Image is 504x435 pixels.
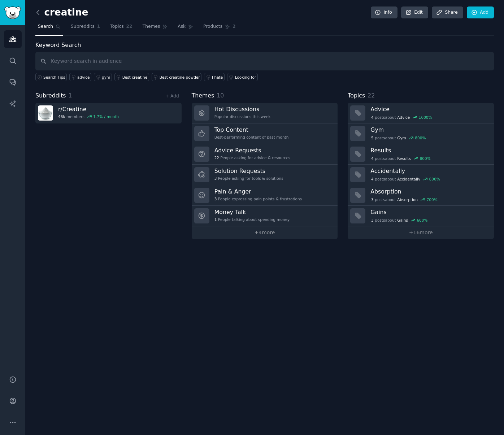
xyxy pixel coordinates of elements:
[420,156,431,161] div: 800 %
[35,103,182,123] a: r/Creatine46kmembers1.7% / month
[233,23,236,30] span: 2
[192,144,338,165] a: Advice Requests22People asking for advice & resources
[370,196,438,203] div: post s about
[397,115,410,120] span: Advice
[397,135,406,140] span: Gym
[371,197,374,202] span: 3
[140,21,170,36] a: Themes
[212,75,223,80] div: I hate
[371,115,374,120] span: 4
[370,176,440,182] div: post s about
[370,135,426,141] div: post s about
[214,208,290,216] h3: Money Talk
[110,23,123,30] span: Topics
[192,165,338,185] a: Solution Requests3People asking for tools & solutions
[370,188,489,195] h3: Absorption
[214,188,302,195] h3: Pain & Anger
[235,75,256,80] div: Looking for
[68,21,103,36] a: Subreddits1
[397,218,408,223] span: Gains
[204,73,225,81] a: I hate
[397,197,418,202] span: Absorption
[348,165,494,185] a: Accidentally4postsaboutAccidentally800%
[214,155,291,160] div: People asking for advice & resources
[371,135,374,140] span: 5
[348,206,494,226] a: Gains3postsaboutGains600%
[371,218,374,223] span: 3
[348,226,494,239] a: +16more
[192,206,338,226] a: Money Talk1People talking about spending money
[370,155,431,162] div: post s about
[371,177,374,182] span: 4
[143,23,160,30] span: Themes
[214,217,217,222] span: 1
[370,208,489,216] h3: Gains
[368,92,375,99] span: 22
[214,196,302,201] div: People expressing pain points & frustrations
[165,93,179,99] a: + Add
[192,91,214,100] span: Themes
[214,196,217,201] span: 3
[35,52,494,70] input: Keyword search in audience
[214,155,219,160] span: 22
[94,73,112,81] a: gym
[348,185,494,206] a: Absorption3postsaboutAbsorption700%
[370,147,489,154] h3: Results
[429,177,440,182] div: 800 %
[126,23,132,30] span: 22
[160,75,200,80] div: Best creatine powder
[4,6,21,19] img: GummySearch logo
[35,91,66,100] span: Subreddits
[370,114,433,121] div: post s about
[348,91,365,100] span: Topics
[192,103,338,123] a: Hot DiscussionsPopular discussions this week
[214,167,283,175] h3: Solution Requests
[370,126,489,134] h3: Gym
[348,103,494,123] a: Advice4postsaboutAdvice1000%
[77,75,90,80] div: advice
[114,73,149,81] a: Best creatine
[69,73,91,81] a: advice
[201,21,238,36] a: Products2
[415,135,426,140] div: 800 %
[93,114,119,119] div: 1.7 % / month
[214,105,271,113] h3: Hot Discussions
[214,217,290,222] div: People talking about spending money
[152,73,201,81] a: Best creatine powder
[217,92,224,99] span: 10
[71,23,95,30] span: Subreddits
[370,167,489,175] h3: Accidentally
[58,114,65,119] span: 46k
[214,176,217,181] span: 3
[417,218,427,223] div: 600 %
[397,177,420,182] span: Accidentally
[58,114,119,119] div: members
[467,6,494,19] a: Add
[192,226,338,239] a: +4more
[401,6,428,19] a: Edit
[35,7,88,18] h2: creatine
[175,21,196,36] a: Ask
[214,135,289,140] div: Best-performing content of past month
[122,75,148,80] div: Best creatine
[35,42,81,48] label: Keyword Search
[192,185,338,206] a: Pain & Anger3People expressing pain points & frustrations
[419,115,432,120] div: 1000 %
[371,6,397,19] a: Info
[227,73,258,81] a: Looking for
[192,123,338,144] a: Top ContentBest-performing content of past month
[370,105,489,113] h3: Advice
[348,144,494,165] a: Results4postsaboutResults800%
[97,23,100,30] span: 1
[348,123,494,144] a: Gym5postsaboutGym800%
[397,156,411,161] span: Results
[214,176,283,181] div: People asking for tools & solutions
[102,75,110,80] div: gym
[214,147,291,154] h3: Advice Requests
[38,23,53,30] span: Search
[58,105,119,113] h3: r/ Creatine
[427,197,438,202] div: 700 %
[214,114,271,119] div: Popular discussions this week
[214,126,289,134] h3: Top Content
[178,23,186,30] span: Ask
